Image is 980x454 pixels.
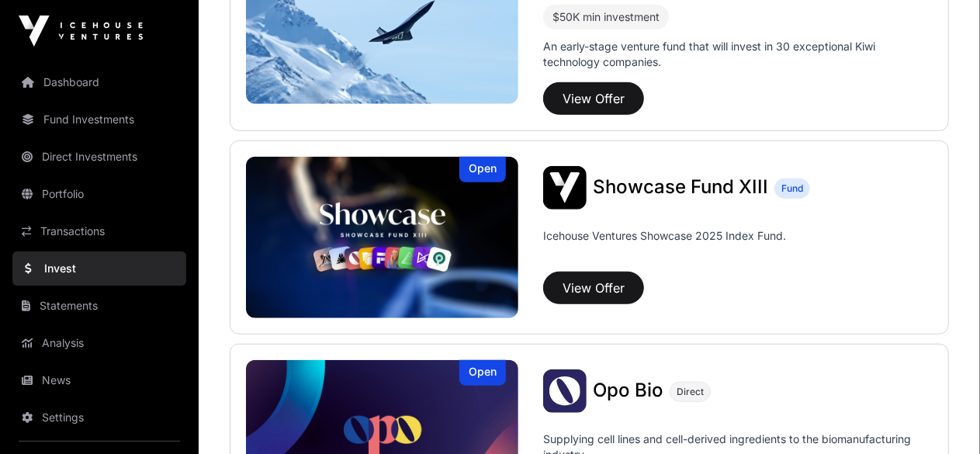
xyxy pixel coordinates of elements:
img: Showcase Fund XIII [246,157,518,318]
div: Open [459,360,506,386]
span: Opo Bio [593,379,663,401]
a: Transactions [12,214,186,248]
a: Showcase Fund XIII [593,178,768,198]
a: News [12,363,186,397]
span: Showcase Fund XIII [593,175,768,198]
img: Opo Bio [543,369,587,413]
a: Direct Investments [12,140,186,174]
div: $50K min investment [552,8,660,26]
a: Fund Investments [12,102,186,137]
a: Invest [12,251,186,286]
img: Icehouse Ventures Logo [19,16,143,47]
a: Dashboard [12,65,186,99]
button: View Offer [543,272,644,304]
div: Open [459,157,506,182]
a: Settings [12,400,186,435]
a: Analysis [12,326,186,360]
p: Icehouse Ventures Showcase 2025 Index Fund. [543,228,786,244]
p: An early-stage venture fund that will invest in 30 exceptional Kiwi technology companies. [543,39,933,70]
a: Opo Bio [593,381,663,401]
span: Fund [781,182,803,195]
a: Portfolio [12,177,186,211]
a: Showcase Fund XIIIOpen [246,157,518,318]
button: View Offer [543,82,644,115]
span: Direct [677,386,704,398]
div: $50K min investment [543,5,669,29]
a: Statements [12,289,186,323]
img: Showcase Fund XIII [543,166,587,210]
iframe: Chat Widget [902,379,980,454]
